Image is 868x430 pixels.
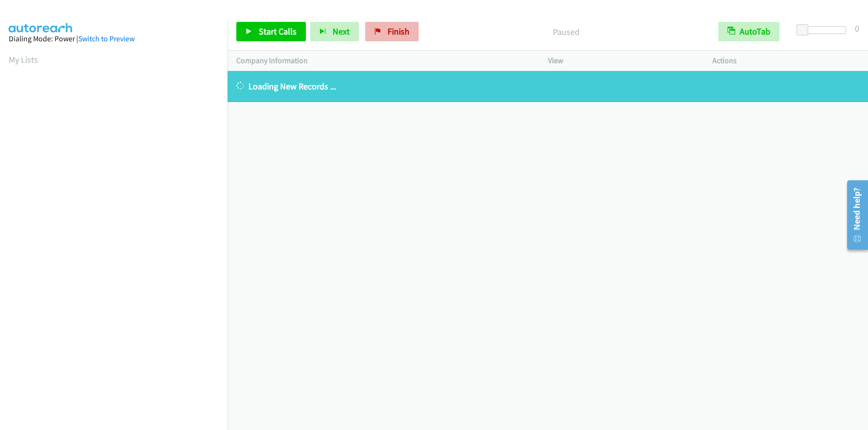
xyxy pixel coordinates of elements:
[840,176,868,254] iframe: Resource Center
[388,26,409,37] span: Finish
[548,55,695,67] p: View
[236,80,859,93] p: Loading New Records ...
[236,22,306,41] a: Start Calls
[259,26,297,37] span: Start Calls
[78,34,135,43] a: Switch to Preview
[718,22,779,41] button: AutoTab
[333,26,350,37] span: Next
[365,22,419,41] a: Finish
[855,22,859,35] div: 0
[801,26,846,34] div: Delay between calls (in seconds)
[712,55,859,67] p: Actions
[236,55,531,67] p: Company Information
[432,25,701,38] p: Paused
[9,54,38,65] a: My Lists
[9,33,219,45] div: Dialing Mode: Power |
[310,22,359,41] button: Next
